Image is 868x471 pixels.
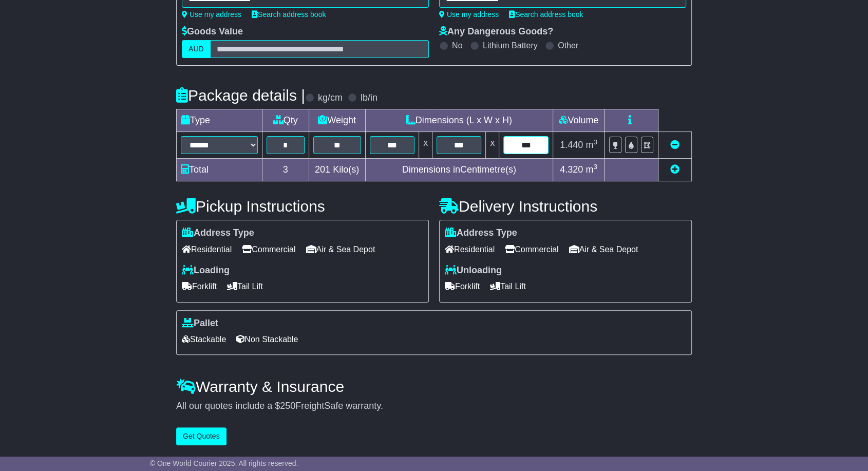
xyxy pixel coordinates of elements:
label: AUD [182,40,211,58]
label: Any Dangerous Goods? [439,26,553,37]
span: Residential [445,241,495,257]
span: Air & Sea Depot [306,241,375,257]
label: Pallet [182,318,218,329]
label: Goods Value [182,26,243,37]
td: Qty [262,109,309,132]
span: 1.440 [560,140,583,150]
span: Forklift [445,278,480,294]
span: Air & Sea Depot [569,241,638,257]
h4: Delivery Instructions [439,198,692,215]
span: 250 [280,401,295,411]
sup: 3 [593,138,597,146]
td: 3 [262,159,309,181]
label: kg/cm [318,92,343,104]
span: Tail Lift [227,278,263,294]
span: m [586,140,597,150]
span: Tail Lift [490,278,526,294]
h4: Pickup Instructions [176,198,429,215]
span: © One World Courier 2025. All rights reserved. [150,459,298,467]
a: Use my address [439,10,499,18]
td: Weight [309,109,365,132]
span: Forklift [182,278,217,294]
label: Address Type [182,228,254,239]
td: x [486,132,499,159]
td: Type [177,109,262,132]
label: Address Type [445,228,517,239]
a: Remove this item [670,140,680,150]
span: 201 [315,164,330,175]
td: Total [177,159,262,181]
td: Dimensions in Centimetre(s) [365,159,553,181]
td: Kilo(s) [309,159,365,181]
label: lb/in [361,92,378,104]
td: Dimensions (L x W x H) [365,109,553,132]
td: Volume [553,109,604,132]
sup: 3 [593,163,597,171]
h4: Package details | [176,87,305,104]
label: Other [558,41,578,50]
span: Non Stackable [236,331,298,347]
label: No [452,41,462,50]
h4: Warranty & Insurance [176,378,692,395]
span: Commercial [505,241,558,257]
span: 4.320 [560,164,583,175]
span: m [586,164,597,175]
div: All our quotes include a $ FreightSafe warranty. [176,401,692,412]
button: Get Quotes [176,427,227,445]
a: Use my address [182,10,241,18]
label: Lithium Battery [483,41,538,50]
label: Unloading [445,265,502,276]
a: Search address book [509,10,583,18]
td: x [419,132,432,159]
span: Commercial [242,241,295,257]
span: Residential [182,241,232,257]
a: Search address book [252,10,326,18]
a: Add new item [670,164,680,175]
label: Loading [182,265,230,276]
span: Stackable [182,331,226,347]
